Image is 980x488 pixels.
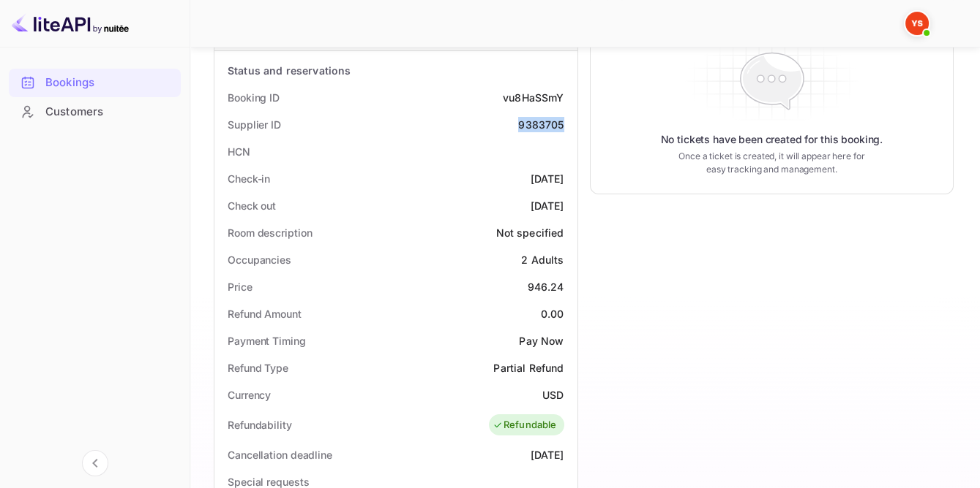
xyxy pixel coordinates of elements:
[660,132,883,147] p: No tickets have been created for this booking.
[905,12,929,35] img: Yandex Support
[228,447,332,462] div: Cancellation deadline
[12,12,129,35] img: LiteAPI logo
[9,69,181,97] div: Bookings
[228,306,302,321] div: Refund Amount
[9,98,181,125] a: Customers
[531,198,564,213] div: [DATE]
[493,418,557,432] div: Refundable
[493,360,564,375] div: Partial Refund
[228,117,281,132] div: Supplier ID
[228,417,292,432] div: Refundability
[228,279,253,294] div: Price
[9,98,181,126] div: Customers
[228,333,306,348] div: Payment Timing
[82,450,108,476] button: Collapse navigation
[45,75,173,91] div: Bookings
[521,252,564,267] div: 2 Adults
[228,225,312,240] div: Room description
[518,117,564,132] div: 9383705
[9,69,181,96] a: Bookings
[496,225,564,240] div: Not specified
[45,104,173,121] div: Customers
[503,90,564,105] div: vu8HaSSmY
[541,306,564,321] div: 0.00
[519,333,564,348] div: Pay Now
[228,387,271,403] div: Currency
[675,150,868,176] p: Once a ticket is created, it will appear here for easy tracking and management.
[531,171,564,186] div: [DATE]
[228,360,288,375] div: Refund Type
[542,387,564,403] div: USD
[228,90,280,105] div: Booking ID
[228,63,351,78] div: Status and reservations
[228,144,250,159] div: HCN
[228,171,270,186] div: Check-in
[228,198,276,213] div: Check out
[531,447,564,462] div: [DATE]
[528,279,564,294] div: 946.24
[228,252,291,267] div: Occupancies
